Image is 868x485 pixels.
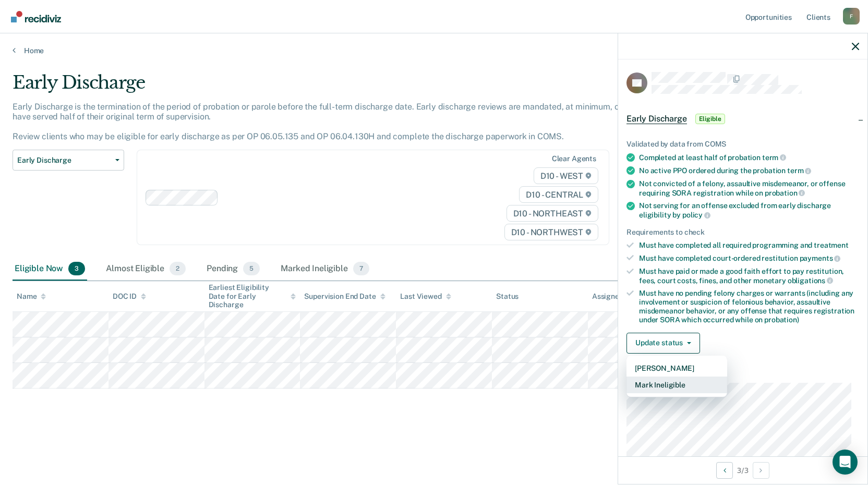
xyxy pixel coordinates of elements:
[762,153,786,162] span: term
[843,8,860,25] div: F
[814,241,849,249] span: treatment
[626,333,700,354] button: Update status
[639,179,859,197] div: Not convicted of a felony, assaultive misdemeanor, or offense requiring SORA registration while on
[639,253,859,263] div: Must have completed court-ordered restitution
[618,102,867,136] div: Early DischargeEligible
[17,156,111,165] span: Early Discharge
[639,267,859,285] div: Must have paid or made a good faith effort to pay restitution, fees, court costs, fines, and othe...
[507,205,598,222] span: D10 - NORTHEAST
[13,258,87,281] div: Eligible Now
[592,292,641,301] div: Assigned to
[800,254,841,262] span: payments
[13,72,664,102] div: Early Discharge
[833,450,858,475] div: Open Intercom Messenger
[626,360,727,377] button: [PERSON_NAME]
[626,377,727,393] button: Mark Ineligible
[496,292,519,301] div: Status
[764,316,799,324] span: probation)
[504,224,598,240] span: D10 - NORTHWEST
[626,370,859,379] dt: Supervision
[400,292,451,301] div: Last Viewed
[716,462,733,479] button: Previous Opportunity
[639,153,859,162] div: Completed at least half of probation
[170,262,186,275] span: 2
[13,46,855,55] a: Home
[843,8,860,25] button: Profile dropdown button
[13,102,660,142] p: Early Discharge is the termination of the period of probation or parole before the full-term disc...
[113,292,146,301] div: DOC ID
[618,456,867,484] div: 3 / 3
[626,114,687,124] span: Early Discharge
[639,166,859,175] div: No active PPO ordered during the probation
[787,166,811,175] span: term
[765,189,805,197] span: probation
[209,283,296,309] div: Earliest Eligibility Date for Early Discharge
[534,167,598,184] span: D10 - WEST
[682,211,710,219] span: policy
[639,201,859,219] div: Not serving for an offense excluded from early discharge eligibility by
[353,262,369,275] span: 7
[279,258,371,281] div: Marked Ineligible
[788,276,833,285] span: obligations
[304,292,385,301] div: Supervision End Date
[204,258,262,281] div: Pending
[626,140,859,149] div: Validated by data from COMS
[11,11,61,22] img: Recidiviz
[552,154,596,163] div: Clear agents
[639,241,859,250] div: Must have completed all required programming and
[695,114,725,124] span: Eligible
[626,228,859,237] div: Requirements to check
[519,186,598,203] span: D10 - CENTRAL
[17,292,46,301] div: Name
[639,289,859,324] div: Must have no pending felony charges or warrants (including any involvement or suspicion of feloni...
[68,262,85,275] span: 3
[753,462,769,479] button: Next Opportunity
[104,258,188,281] div: Almost Eligible
[243,262,260,275] span: 5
